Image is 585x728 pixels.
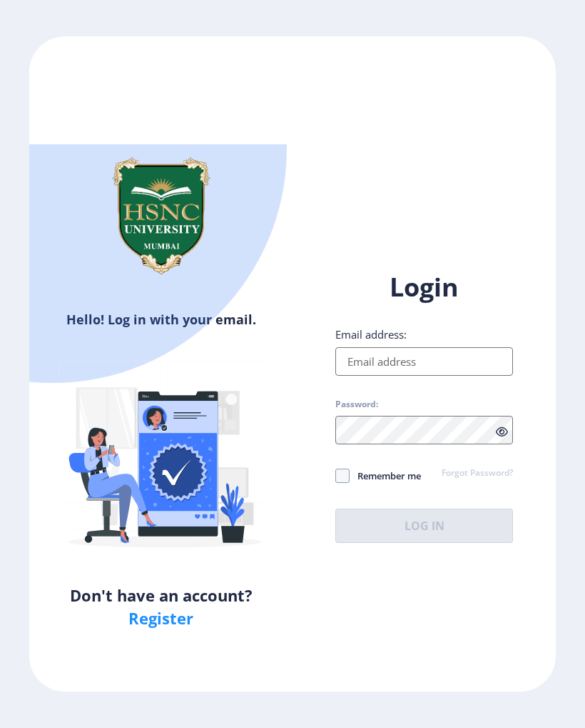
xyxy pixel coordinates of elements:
label: Password: [335,399,378,410]
input: Email address [335,347,513,376]
button: Log In [335,509,513,543]
a: Forgot Password? [442,467,513,480]
label: Email address: [335,327,407,341]
a: Register [128,607,193,629]
h1: Login [335,270,513,304]
img: Verified-rafiki.svg [40,334,290,584]
img: hsnc.png [90,144,233,287]
h5: Don't have an account? [40,584,282,629]
span: Remember me [350,467,421,484]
